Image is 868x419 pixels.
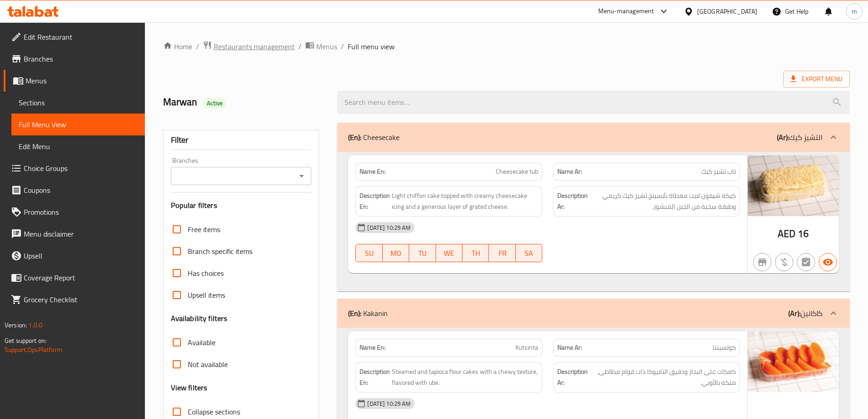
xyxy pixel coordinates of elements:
[753,253,771,271] button: Not branch specific item
[163,41,192,52] a: Home
[436,244,462,262] button: WE
[360,247,379,260] span: SU
[4,201,145,223] a: Promotions
[295,170,308,182] button: Open
[11,92,145,114] a: Sections
[360,167,385,176] strong: Name En:
[305,41,337,52] a: Menus
[5,335,46,347] span: Get support on:
[791,73,842,85] span: Export Menu
[4,267,145,289] a: Coverage Report
[440,247,459,260] span: WE
[519,247,539,260] span: SA
[590,190,736,212] span: كيكة شيفون لايت مغطاة بآيسينج تشيز كيك كريمي وطبقة سخية من الجبن المبشور.
[4,48,145,70] a: Branches
[171,130,312,150] div: Filter
[516,244,542,262] button: SA
[748,155,839,216] img: Cheesecake_Tub638950051165931464.jpg
[5,319,27,331] span: Version:
[4,289,145,310] a: Grocery Checklist
[24,294,138,305] span: Grocery Checklist
[188,406,240,417] span: Collapse sections
[188,268,224,279] span: Has choices
[19,141,138,152] span: Edit Menu
[24,272,138,283] span: Coverage Report
[19,97,138,108] span: Sections
[4,26,145,48] a: Edit Restaurant
[788,308,822,319] p: كاكانين
[386,247,406,260] span: MO
[713,343,736,352] span: كوتسينتا
[24,207,138,217] span: Promotions
[24,185,138,196] span: Coupons
[298,41,302,52] li: /
[748,331,839,392] img: Kutsinta638950051640400834.jpg
[598,6,654,17] div: Menu-management
[493,247,512,260] span: FR
[819,253,837,271] button: Available
[337,123,850,152] div: (En): Cheesecake(Ar):التشيز كيك
[316,41,337,52] span: Menus
[360,190,390,212] strong: Description En:
[214,41,295,52] span: Restaurants management
[24,228,138,239] span: Menu disclaimer
[337,299,850,328] div: (En): Kakanin(Ar):كاكانين
[24,250,138,261] span: Upsell
[19,119,138,130] span: Full Menu View
[355,244,382,262] button: SU
[163,95,327,109] h2: Marwan
[777,130,789,144] b: (Ar):
[188,337,216,348] span: Available
[28,319,42,331] span: 1.0.0
[557,343,582,352] strong: Name Ar:
[348,41,395,52] span: Full menu view
[26,75,138,86] span: Menus
[462,244,489,262] button: TH
[364,223,414,232] span: [DATE] 10:29 AM
[783,71,850,88] span: Export Menu
[188,290,225,300] span: Upsell items
[24,31,138,42] span: Edit Restaurant
[203,99,227,108] span: Active
[778,225,796,243] span: AED
[188,224,220,235] span: Free items
[24,163,138,174] span: Choice Groups
[775,253,793,271] button: Purchased item
[188,359,228,370] span: Not available
[413,247,432,260] span: TU
[392,366,538,388] span: Steamed and tapioca flour cakes with a chewy texture, flavored with ube.
[466,247,485,260] span: TH
[364,399,414,408] span: [DATE] 10:29 AM
[557,167,582,176] strong: Name Ar:
[360,366,390,388] strong: Description En:
[557,190,588,212] strong: Description Ar:
[697,6,757,16] div: [GEOGRAPHIC_DATA]
[489,244,515,262] button: FR
[4,179,145,201] a: Coupons
[383,244,409,262] button: MO
[171,383,208,393] h3: View filters
[591,366,736,388] span: كعكات على البخار ودقيق التابيوكا ذات قوام مطاطي، منكه بالأوبي.
[11,135,145,157] a: Edit Menu
[348,130,361,144] b: (En):
[171,313,228,324] h3: Availability filters
[196,41,199,52] li: /
[188,246,252,257] span: Branch specific items
[797,253,815,271] button: Not has choices
[788,306,801,320] b: (Ar):
[337,152,850,291] div: (En): Cheesecake(Ar):التشيز كيك
[4,245,145,267] a: Upsell
[24,53,138,64] span: Branches
[798,225,809,243] span: 16
[11,114,145,135] a: Full Menu View
[171,200,312,211] h3: Popular filters
[348,306,361,320] b: (En):
[701,167,736,176] span: تاب تشيز كيك
[557,366,590,388] strong: Description Ar:
[777,132,822,143] p: التشيز كيك
[4,157,145,179] a: Choice Groups
[852,6,857,16] span: m
[337,91,850,114] input: search
[5,344,62,356] a: Support.OpsPlatform
[163,41,850,52] nav: breadcrumb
